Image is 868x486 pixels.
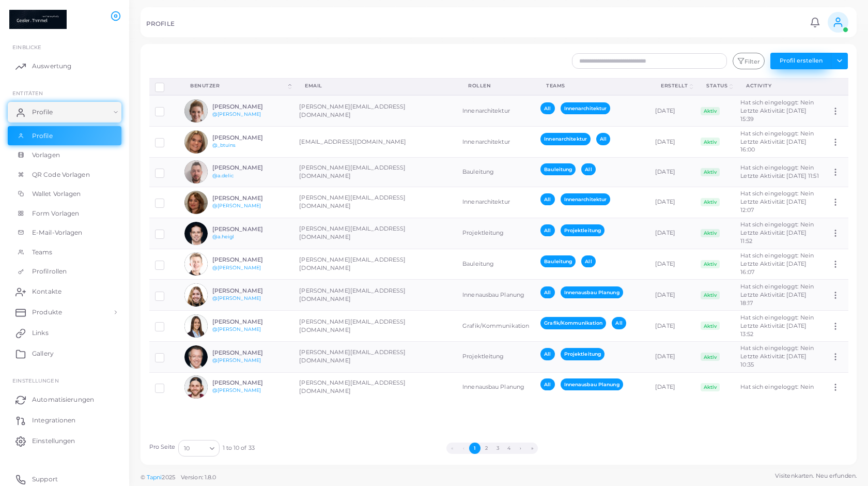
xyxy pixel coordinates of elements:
td: [PERSON_NAME][EMAIL_ADDRESS][DOMAIN_NAME] [293,218,457,249]
span: All [581,163,595,175]
td: Projektleitung [457,341,535,372]
span: Aktiv [701,291,720,299]
a: @[PERSON_NAME] [212,326,261,332]
span: Bauleitung [540,255,576,267]
span: Letzte Aktivität: [DATE] 11:51 [740,172,818,179]
a: Gallery [8,343,121,364]
span: Aktiv [701,353,720,361]
span: Aktiv [701,198,720,206]
span: Hat sich eingeloggt: Nein [740,283,814,290]
span: Letzte Aktivität: [DATE] 10:35 [740,353,807,368]
td: [DATE] [649,127,695,158]
span: Innenausbau Planung [561,378,623,390]
a: QR Code Vorlagen [8,165,121,185]
span: Hat sich eingeloggt: Nein [740,252,814,259]
span: Hat sich eingeloggt: Nein [740,314,814,321]
span: Version: 1.8.0 [181,474,216,481]
a: @[PERSON_NAME] [212,357,261,363]
td: Innenausbau Planung [457,372,535,402]
span: Innenarchitektur [540,133,591,145]
span: 10 [184,443,190,454]
span: Hat sich eingeloggt: Nein [740,130,814,137]
span: Links [32,328,49,338]
div: Status [706,82,727,89]
input: Search for option [191,443,206,454]
span: Form Vorlagen [32,209,79,218]
span: Letzte Aktivität: [DATE] 12:07 [740,198,807,214]
span: Projektleitung [561,224,605,236]
button: Go to next page [515,443,526,454]
td: [PERSON_NAME][EMAIL_ADDRESS][DOMAIN_NAME] [293,157,457,187]
a: @[PERSON_NAME] [212,111,261,117]
a: Kontakte [8,281,121,302]
a: Wallet Vorlagen [8,184,121,204]
span: All [540,193,554,205]
img: avatar [184,283,208,307]
td: Bauleitung [457,157,535,187]
span: E-Mail-Vorlagen [32,228,83,237]
div: Erstellt [661,82,688,89]
img: logo [9,10,67,29]
img: avatar [184,314,208,338]
span: Automatisierungen [32,395,94,404]
span: Innenarchitektur [561,102,611,114]
div: Search for option [178,440,220,457]
td: [DATE] [649,249,695,280]
span: Produkte [32,308,62,317]
td: Projektleitung [457,218,535,249]
label: Pro Seite [149,443,176,451]
img: avatar [184,252,208,276]
a: Profile [8,126,121,146]
td: [DATE] [649,218,695,249]
div: Rollen [468,82,523,89]
a: Einstellungen [8,431,121,451]
button: Filter [733,53,765,69]
a: E-Mail-Vorlagen [8,223,121,242]
a: @[PERSON_NAME] [212,265,261,270]
td: Grafik/Kommunikation [457,311,535,342]
td: [DATE] [649,187,695,218]
a: Profile [8,102,121,123]
td: [DATE] [649,95,695,126]
span: Visitenkarten. Neu erfunden. [775,472,857,480]
div: activity [746,82,814,89]
a: Profilrollen [8,262,121,281]
a: @[PERSON_NAME] [212,387,261,393]
span: All [596,133,610,145]
span: All [540,378,554,390]
span: Innenarchitektur [561,193,611,205]
span: Letzte Aktivität: [DATE] 11:52 [740,229,807,245]
span: ENTITÄTEN [12,90,43,96]
span: EINBLICKE [12,44,41,50]
span: Profilrollen [32,267,67,276]
span: Projektleitung [561,348,605,360]
span: All [540,224,554,236]
h6: [PERSON_NAME] [212,195,288,202]
a: Integrationen [8,410,121,431]
span: Aktiv [701,383,720,391]
button: Go to page 2 [481,443,492,454]
div: Email [305,82,445,89]
a: Tapni [147,474,162,481]
span: Letzte Aktivität: [DATE] 13:52 [740,322,807,338]
td: [DATE] [649,311,695,342]
td: [PERSON_NAME][EMAIL_ADDRESS][DOMAIN_NAME] [293,95,457,126]
td: Innenarchitektur [457,187,535,218]
h5: PROFILE [146,20,175,27]
td: [DATE] [649,157,695,187]
td: [PERSON_NAME][EMAIL_ADDRESS][DOMAIN_NAME] [293,311,457,342]
td: Bauleitung [457,249,535,280]
span: Profile [32,108,53,117]
span: Hat sich eingeloggt: Nein [740,383,814,390]
span: Einstellungen [32,436,75,446]
h6: [PERSON_NAME] [212,350,288,356]
span: All [612,317,626,329]
a: Auswertung [8,56,121,77]
span: Letzte Aktivität: [DATE] 16:00 [740,138,807,154]
h6: [PERSON_NAME] [212,379,288,386]
a: Form Vorlagen [8,204,121,223]
ul: Pagination [255,443,730,454]
a: @[PERSON_NAME] [212,295,261,301]
span: Kontakte [32,287,61,296]
a: Produkte [8,302,121,323]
